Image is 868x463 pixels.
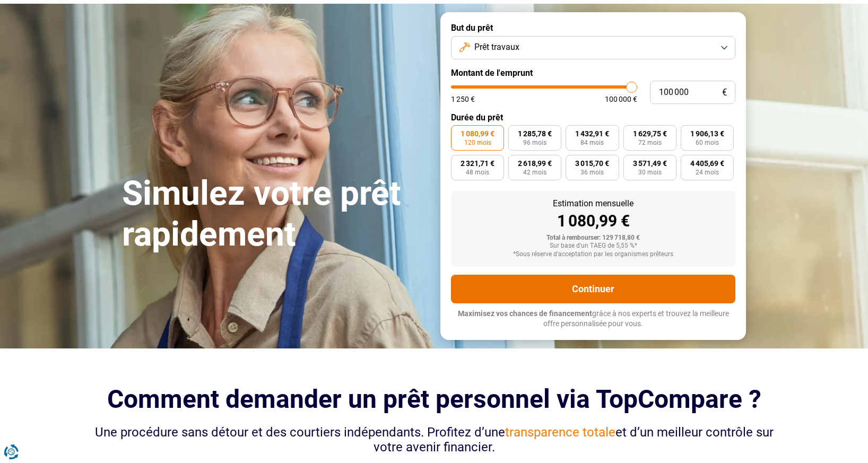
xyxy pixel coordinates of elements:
span: 3 571,49 € [633,160,667,167]
span: 72 mois [638,139,662,146]
div: *Sous réserve d'acceptation par les organismes prêteurs [459,251,727,258]
span: 1 432,91 € [575,130,609,137]
div: Sur base d'un TAEG de 5,55 %* [459,242,727,250]
label: Montant de l'emprunt [451,68,735,78]
span: 96 mois [523,139,546,146]
span: 60 mois [696,139,719,146]
label: Durée du prêt [451,112,735,123]
div: Estimation mensuelle [459,199,727,208]
span: 120 mois [464,139,491,146]
span: 100 000 € [605,95,637,103]
span: 1 080,99 € [461,130,494,137]
div: Une procédure sans détour et des courtiers indépendants. Profitez d’une et d’un meilleur contrôle... [90,425,778,456]
div: Total à rembourser: 129 718,80 € [459,234,727,242]
span: 1 285,78 € [518,130,552,137]
span: 1 629,75 € [633,130,667,137]
h1: Simulez votre prêt rapidement [122,173,428,255]
button: Prêt travaux [451,36,735,59]
div: 1 080,99 € [459,213,727,229]
span: 2 321,71 € [461,160,494,167]
span: 36 mois [580,169,604,176]
label: But du prêt [451,23,735,33]
span: 42 mois [523,169,546,176]
button: Continuer [451,275,735,303]
p: grâce à nos experts et trouvez la meilleure offre personnalisée pour vous. [451,309,735,329]
span: 1 250 € [451,95,475,103]
span: transparence totale [505,425,615,440]
span: 4 405,69 € [690,160,724,167]
span: 30 mois [638,169,662,176]
span: Maximisez vos chances de financement [458,309,592,318]
span: 84 mois [580,139,604,146]
span: 24 mois [696,169,719,176]
span: 2 618,99 € [518,160,552,167]
span: Prêt travaux [474,41,519,53]
span: € [722,88,727,97]
span: 3 015,70 € [575,160,609,167]
h2: Comment demander un prêt personnel via TopCompare ? [90,385,778,414]
span: 48 mois [466,169,489,176]
span: 1 906,13 € [690,130,724,137]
